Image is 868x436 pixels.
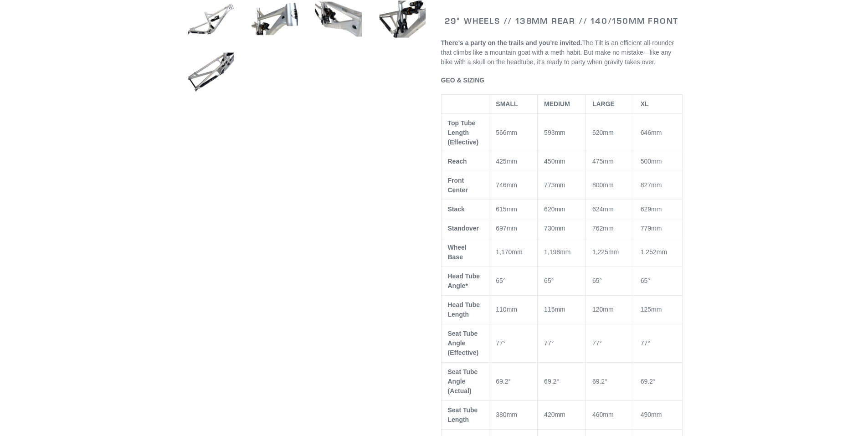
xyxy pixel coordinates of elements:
[489,267,538,295] td: 65
[489,171,538,200] td: 746mm
[448,225,479,232] span: Standover
[586,362,634,400] td: 69.2
[586,324,634,362] td: 77
[641,100,649,108] span: XL
[538,113,586,152] td: 593mm
[489,400,538,429] td: 380mm
[538,171,586,200] td: 773mm
[634,171,682,200] td: 827mm
[586,171,634,200] td: 800mm
[448,205,465,213] span: Stack
[586,113,634,152] td: 620mm
[448,119,479,146] span: Top Tube Length (Effective)
[551,277,554,284] span: °
[538,238,586,267] td: 1,198mm
[448,272,480,289] span: Head Tube Angle*
[448,330,479,356] span: Seat Tube Angle (Effective)
[448,301,480,318] span: Head Tube Length
[538,324,586,362] td: 77
[186,47,236,97] img: Load image into Gallery viewer, TILT - Frameset
[448,244,467,261] span: Wheel Base
[441,39,582,46] b: There’s a party on the trails and you’re invited.
[592,100,615,108] span: LARGE
[489,238,538,267] td: 1,170mm
[489,152,538,171] td: 425mm
[538,219,586,238] td: 730mm
[538,362,586,400] td: 69.2
[586,152,634,171] td: 475mm
[489,219,538,238] td: 697mm
[586,219,634,238] td: 762mm
[647,277,650,284] span: °
[489,324,538,362] td: 77
[634,400,682,429] td: 490mm
[592,205,614,213] span: 624mm
[538,152,586,171] td: 450mm
[586,295,634,324] td: 120mm
[503,277,506,284] span: °
[599,339,602,347] span: °
[448,368,478,395] span: Seat Tube Angle (Actual)
[556,378,559,385] span: °
[647,339,650,347] span: °
[634,152,682,171] td: 500mm
[496,205,517,213] span: 615mm
[489,295,538,324] td: 110mm
[489,113,538,152] td: 566mm
[448,158,467,165] span: Reach
[634,238,682,267] td: 1,252mm
[605,378,607,385] span: °
[634,324,682,362] td: 77
[599,277,602,284] span: °
[489,362,538,400] td: 69.2
[441,77,485,84] span: GEO & SIZING
[634,267,682,295] td: 65
[441,39,674,66] span: The Tilt is an efficient all-rounder that climbs like a mountain goat with a meth habit. But make...
[586,400,634,429] td: 460mm
[538,295,586,324] td: 115mm
[634,219,682,238] td: 779mm
[448,177,468,194] span: Front Center
[634,295,682,324] td: 125mm
[641,205,662,213] span: 629mm
[551,339,554,347] span: °
[508,378,511,385] span: °
[653,378,656,385] span: °
[445,15,678,26] span: 29" WHEELS // 138mm REAR // 140/150mm FRONT
[586,267,634,295] td: 65
[586,238,634,267] td: 1,225mm
[544,100,570,108] span: MEDIUM
[503,339,506,347] span: °
[634,113,682,152] td: 646mm
[544,205,565,213] span: 620mm
[538,400,586,429] td: 420mm
[634,362,682,400] td: 69.2
[496,100,518,108] span: SMALL
[538,267,586,295] td: 65
[448,406,478,423] span: Seat Tube Length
